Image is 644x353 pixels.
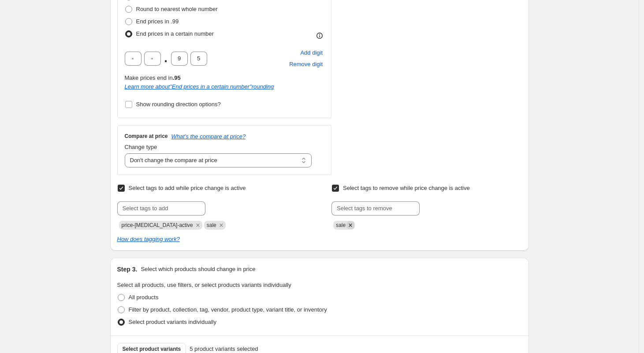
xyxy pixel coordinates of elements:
[343,185,470,191] span: Select tags to remove while price change is active
[136,6,218,12] span: Round to nearest whole number
[171,133,246,140] button: What's the compare at price?
[194,221,202,229] button: Remove price-change-job-active
[300,48,323,57] span: Add digit
[336,222,346,228] span: sale
[125,74,181,81] span: Make prices end in
[190,52,207,66] input: ﹡
[122,222,193,228] span: price-change-job-active
[129,319,216,325] span: Select product variants individually
[129,185,246,191] span: Select tags to add while price change is active
[125,133,168,140] h3: Compare at price
[125,83,274,90] i: Learn more about " End prices in a certain number " rounding
[144,52,161,66] input: ﹡
[299,47,324,59] button: Add placeholder
[141,265,255,274] p: Select which products should change in price
[117,282,291,288] span: Select all products, use filters, or select products variants individually
[207,222,216,228] span: sale
[125,52,141,66] input: ﹡
[288,59,324,70] button: Remove placeholder
[171,52,188,66] input: ﹡
[136,101,221,108] span: Show rounding direction options?
[331,201,420,216] input: Select tags to remove
[123,346,181,353] span: Select product variants
[117,236,180,242] a: How does tagging work?
[129,306,327,313] span: Filter by product, collection, tag, vendor, product type, variant title, or inventory
[136,18,179,25] span: End prices in .99
[289,60,323,69] span: Remove digit
[117,201,205,216] input: Select tags to add
[129,294,159,301] span: All products
[117,265,138,274] h2: Step 3.
[346,221,354,229] button: Remove sale
[136,30,214,37] span: End prices in a certain number
[217,221,225,229] button: Remove sale
[125,144,157,150] span: Change type
[125,83,274,90] a: Learn more about"End prices in a certain number"rounding
[164,52,168,66] span: .
[173,74,181,81] b: .95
